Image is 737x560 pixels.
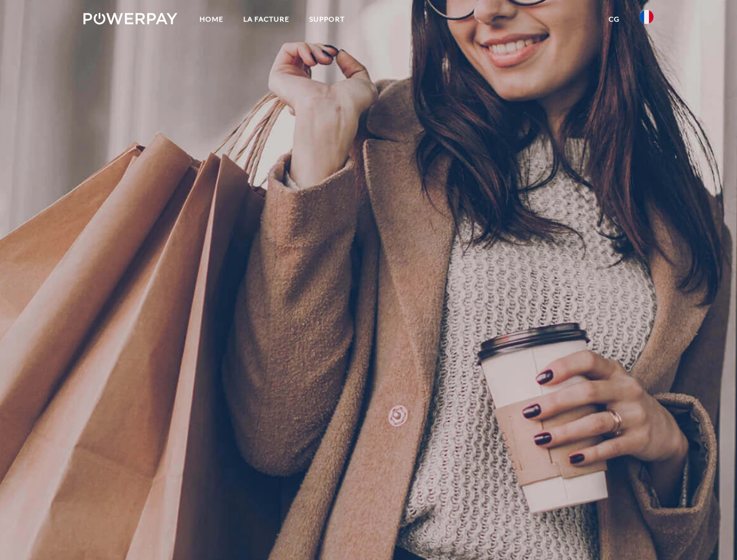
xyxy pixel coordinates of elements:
[299,9,355,30] a: Support
[640,10,654,24] img: fr
[83,13,177,24] img: logo-powerpay-white.svg
[599,9,630,30] a: CG
[190,9,233,30] a: Home
[233,9,299,30] a: LA FACTURE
